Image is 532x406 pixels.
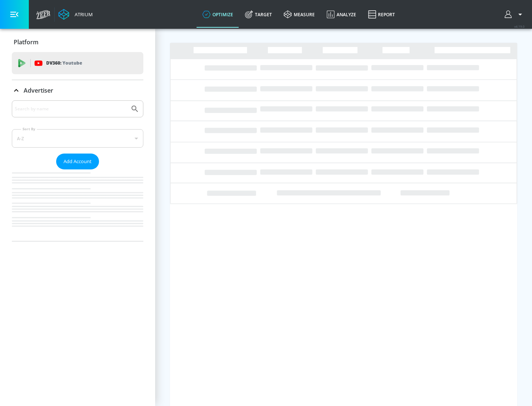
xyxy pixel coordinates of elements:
nav: list of Advertiser [12,169,143,241]
a: measure [278,1,321,28]
a: Atrium [58,9,93,20]
p: DV360: [46,59,82,67]
button: Add Account [56,154,99,169]
a: Target [239,1,278,28]
span: Add Account [64,157,92,166]
div: DV360: Youtube [12,52,143,74]
div: Atrium [72,11,93,18]
div: Advertiser [12,100,143,241]
div: A-Z [12,129,143,148]
a: optimize [197,1,239,28]
div: Advertiser [12,80,143,101]
p: Platform [14,38,38,46]
label: Sort By [21,127,37,131]
a: Report [362,1,401,28]
span: v 4.19.0 [514,24,525,28]
a: Analyze [321,1,362,28]
p: Youtube [62,59,82,67]
input: Search by name [15,104,127,114]
div: Platform [12,32,143,52]
p: Advertiser [24,86,53,94]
